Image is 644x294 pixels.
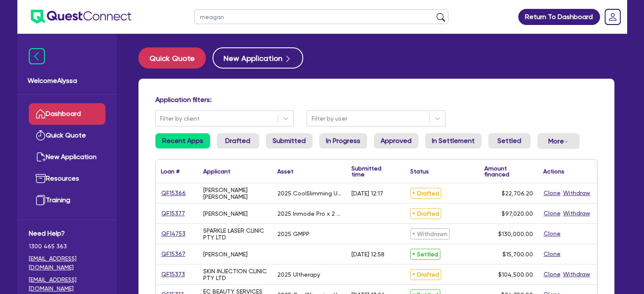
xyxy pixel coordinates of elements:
span: Welcome Alyssa [28,76,107,86]
button: Quick Quote [138,47,206,69]
a: Approved [374,133,418,148]
span: Need Help? [29,228,105,239]
div: Loan # [161,168,180,174]
img: training [36,195,46,205]
a: Settled [488,133,531,148]
button: Clone [543,249,561,259]
a: Resources [29,168,105,190]
a: Dropdown toggle [602,6,624,28]
button: Clone [543,269,561,279]
a: QF15377 [161,209,185,218]
img: quest-connect-logo-blue [31,10,131,24]
div: SPARKLE LASER CLINIC PTY LTD [203,227,267,241]
div: Amount financed [484,165,533,177]
span: $130,000.00 [498,231,533,237]
button: Withdraw [563,209,591,218]
a: Dashboard [29,103,105,125]
span: $22,706.20 [502,190,533,197]
a: QF15367 [161,249,186,259]
div: Actions [543,168,564,174]
button: New Application [213,47,303,69]
div: [DATE] 12:17 [351,190,383,197]
span: Drafted [410,188,441,199]
button: Clone [543,188,561,198]
a: Quick Quote [138,47,213,69]
a: Training [29,190,105,211]
div: Applicant [203,168,230,174]
span: 1300 465 363 [29,242,105,251]
div: 2025 Ultherapy [277,271,320,278]
span: Drafted [410,208,441,219]
div: Submitted time [351,165,392,177]
span: Drafted [410,269,441,280]
span: $97,020.00 [502,210,533,217]
a: Submitted [266,133,312,148]
a: In Progress [319,133,367,148]
button: Withdraw [563,188,591,198]
a: [EMAIL_ADDRESS][DOMAIN_NAME] [29,275,105,293]
span: $15,700.00 [503,251,533,258]
div: 2025 CoolSlimming Ultimate 360 [277,190,341,197]
input: Search by name, application ID or mobile number... [194,9,448,24]
a: Return To Dashboard [518,9,600,25]
a: In Settlement [425,133,481,148]
div: SKIN INJECTION CLINIC PTY LTD [203,268,267,281]
button: Clone [543,229,561,239]
div: [PERSON_NAME] [203,251,248,258]
span: $104,500.00 [498,271,533,278]
a: QF15373 [161,269,185,279]
a: Recent Apps [155,133,210,148]
button: Dropdown toggle [537,133,580,149]
div: Asset [277,168,293,174]
div: [PERSON_NAME] [PERSON_NAME] [203,187,267,200]
span: Withdrawn [410,228,450,239]
a: Drafted [217,133,259,148]
div: [PERSON_NAME] [203,210,248,217]
div: 2025 Inmode Pro x 2 apps [277,210,341,217]
h4: Application filters: [155,96,597,104]
a: QF14753 [161,229,186,239]
button: Clone [543,209,561,218]
a: New Application [29,146,105,168]
img: icon-menu-close [29,48,45,64]
span: Settled [410,249,440,260]
a: Quick Quote [29,125,105,146]
a: [EMAIL_ADDRESS][DOMAIN_NAME] [29,254,105,272]
div: Status [410,168,429,174]
a: QF15366 [161,188,186,198]
img: resources [36,173,46,184]
img: new-application [36,152,46,162]
div: 2025 GMPP [277,231,310,237]
button: Withdraw [563,269,591,279]
div: [DATE] 12:58 [351,251,384,258]
img: quick-quote [36,130,46,140]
